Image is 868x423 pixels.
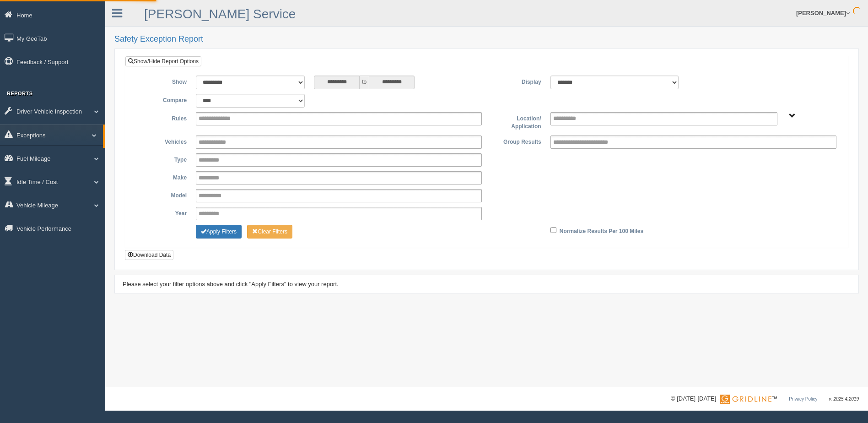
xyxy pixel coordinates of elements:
span: to [360,76,369,89]
div: © [DATE]-[DATE] - ™ [671,394,859,404]
span: Please select your filter options above and click "Apply Filters" to view your report. [123,281,339,287]
label: Compare [132,94,191,105]
label: Display [486,76,545,87]
a: [PERSON_NAME] Service [144,7,296,21]
img: Gridline [720,395,771,404]
button: Change Filter Options [196,225,242,239]
label: Make [132,171,191,182]
button: Change Filter Options [247,225,292,239]
button: Download Data [125,250,173,260]
label: Show [132,76,191,87]
label: Group Results [486,136,545,146]
label: Model [132,189,191,200]
label: Vehicles [132,136,191,146]
label: Location/ Application [486,112,545,131]
label: Type [132,153,191,164]
a: Privacy Policy [789,396,817,401]
span: v. 2025.4.2019 [829,396,859,401]
label: Year [132,207,191,218]
label: Normalize Results Per 100 Miles [560,225,643,236]
label: Rules [132,112,191,123]
h2: Safety Exception Report [114,35,859,44]
a: Show/Hide Report Options [125,56,201,66]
